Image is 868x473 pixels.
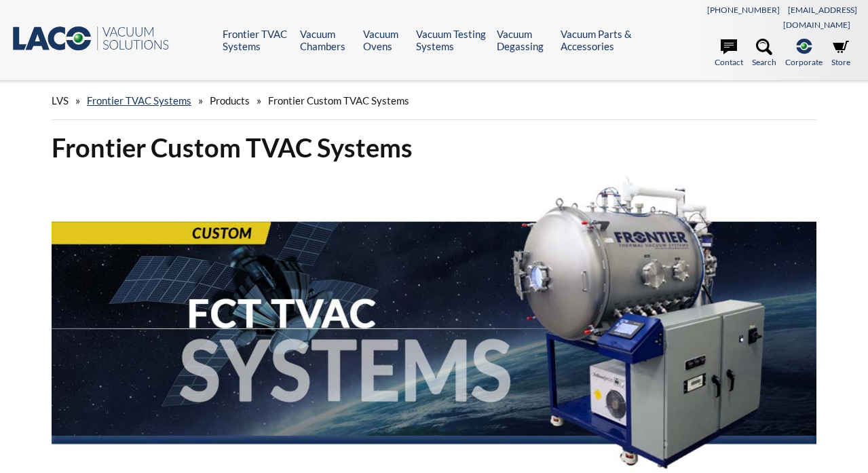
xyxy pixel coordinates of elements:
[831,39,850,69] a: Store
[52,94,69,107] span: LVS
[223,28,290,52] a: Frontier TVAC Systems
[783,5,857,30] a: [EMAIL_ADDRESS][DOMAIN_NAME]
[416,28,487,52] a: Vacuum Testing Systems
[52,131,816,164] h1: Frontier Custom TVAC Systems
[52,81,816,120] div: » » »
[707,5,780,15] a: [PHONE_NUMBER]
[752,39,776,69] a: Search
[268,94,409,107] span: Frontier Custom TVAC Systems
[210,94,250,107] span: Products
[715,39,743,69] a: Contact
[497,28,551,52] a: Vacuum Degassing
[363,28,406,52] a: Vacuum Ovens
[300,28,353,52] a: Vacuum Chambers
[87,94,191,107] a: Frontier TVAC Systems
[561,28,642,52] a: Vacuum Parts & Accessories
[785,56,823,69] span: Corporate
